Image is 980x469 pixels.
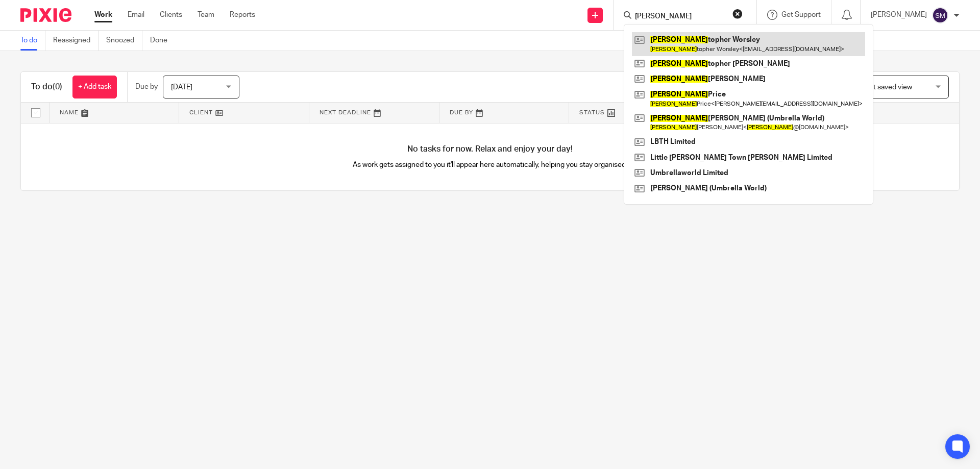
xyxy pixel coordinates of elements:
[230,10,255,20] a: Reports
[135,82,158,92] p: Due by
[150,31,175,51] a: Done
[932,7,948,23] img: svg%3E
[160,10,182,20] a: Clients
[781,11,821,18] span: Get Support
[732,9,743,19] button: Clear
[20,31,45,51] a: To do
[94,10,112,20] a: Work
[31,82,62,92] h1: To do
[106,31,142,51] a: Snoozed
[72,76,117,98] a: + Add task
[871,10,927,20] p: [PERSON_NAME]
[21,144,959,155] h4: No tasks for now. Relax and enjoy your day!
[171,84,192,91] span: [DATE]
[20,8,71,22] img: Pixie
[128,10,144,20] a: Email
[53,83,62,91] span: (0)
[855,84,912,91] span: Select saved view
[256,160,725,170] p: As work gets assigned to you it'll appear here automatically, helping you stay organised.
[53,31,99,51] a: Reassigned
[198,10,214,20] a: Team
[634,12,726,21] input: Search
